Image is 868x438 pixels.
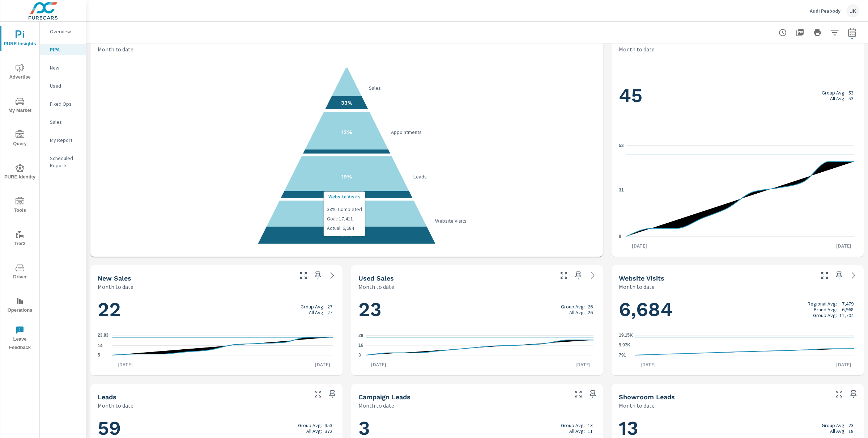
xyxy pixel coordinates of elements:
[0,22,39,355] div: nav menu
[3,97,37,115] span: My Market
[358,401,394,410] p: Month to date
[3,264,37,281] span: Driver
[810,8,841,14] p: Audi Peabody
[822,422,846,428] p: Group Avg:
[3,130,37,148] span: Query
[50,155,80,169] p: Scheduled Reports
[298,422,322,428] p: Group Avg:
[3,197,37,215] span: Tools
[569,428,585,434] p: All Avg:
[298,270,309,281] button: Make Fullscreen
[98,297,335,322] h1: 22
[588,304,593,309] p: 26
[833,270,845,281] span: Save this to your personalized report
[435,218,467,224] text: Website Visits
[561,422,585,428] p: Group Avg:
[813,312,837,318] p: Group Avg:
[569,309,585,315] p: All Avg:
[848,270,859,281] a: See more details in report
[325,422,332,428] p: 353
[50,100,80,108] p: Fixed Ops
[619,45,655,54] p: Month to date
[312,388,324,400] button: Make Fullscreen
[306,428,322,434] p: All Avg:
[819,270,830,281] button: Make Fullscreen
[327,304,332,309] p: 27
[341,231,352,238] text: 38%
[619,297,856,322] h1: 6,684
[98,274,131,282] h5: New Sales
[50,46,80,53] p: PIPA
[309,309,324,315] p: All Avg:
[369,85,381,91] text: Sales
[561,304,585,309] p: Group Avg:
[40,135,86,146] div: My Report
[619,393,675,401] h5: Showroom Leads
[341,100,352,106] text: 33%
[50,28,80,35] p: Overview
[98,343,103,348] text: 14
[358,297,596,322] h1: 23
[98,393,116,401] h5: Leads
[588,428,593,434] p: 11
[588,422,593,428] p: 13
[848,96,854,101] p: 53
[619,333,633,338] text: 19.15K
[325,428,332,434] p: 372
[50,64,80,71] p: New
[588,309,593,315] p: 26
[391,129,422,135] text: Appointments
[619,143,624,148] text: 53
[570,361,596,368] p: [DATE]
[558,270,570,281] button: Make Fullscreen
[833,388,845,400] button: Make Fullscreen
[3,164,37,181] span: PURE Identity
[842,307,854,312] p: 6,968
[342,129,352,135] text: 12%
[831,361,856,368] p: [DATE]
[619,401,655,410] p: Month to date
[619,343,630,348] text: 9.97K
[619,282,655,291] p: Month to date
[830,96,846,101] p: All Avg:
[808,301,837,307] p: Regional Avg:
[793,25,807,40] button: "Export Report to PDF"
[310,361,335,368] p: [DATE]
[358,333,363,338] text: 29
[312,270,324,281] span: Save this to your personalized report
[3,326,37,352] span: Leave Feedback
[342,173,352,180] text: 19%
[112,361,138,368] p: [DATE]
[98,401,133,410] p: Month to date
[587,270,599,281] a: See more details in report
[587,388,599,400] span: Save this to your personalized report
[98,282,133,291] p: Month to date
[50,136,80,144] p: My Report
[619,353,626,358] text: 791
[40,98,86,109] div: Fixed Ops
[358,343,363,348] text: 16
[619,274,664,282] h5: Website Visits
[358,282,394,291] p: Month to date
[831,242,856,249] p: [DATE]
[358,353,361,358] text: 3
[358,274,394,282] h5: Used Sales
[3,230,37,248] span: Tier2
[40,117,86,127] div: Sales
[358,393,410,401] h5: Campaign Leads
[40,153,86,171] div: Scheduled Reports
[413,173,427,180] text: Leads
[810,25,825,40] button: Print Report
[40,80,86,91] div: Used
[619,83,856,108] h1: 45
[98,333,109,338] text: 23.83
[98,45,133,54] p: Month to date
[814,307,837,312] p: Brand Avg:
[848,422,854,428] p: 23
[573,270,584,281] span: Save this to your personalized report
[327,388,338,400] span: Save this to your personalized report
[627,242,652,249] p: [DATE]
[50,118,80,126] p: Sales
[827,25,842,40] button: Apply Filters
[40,44,86,55] div: PIPA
